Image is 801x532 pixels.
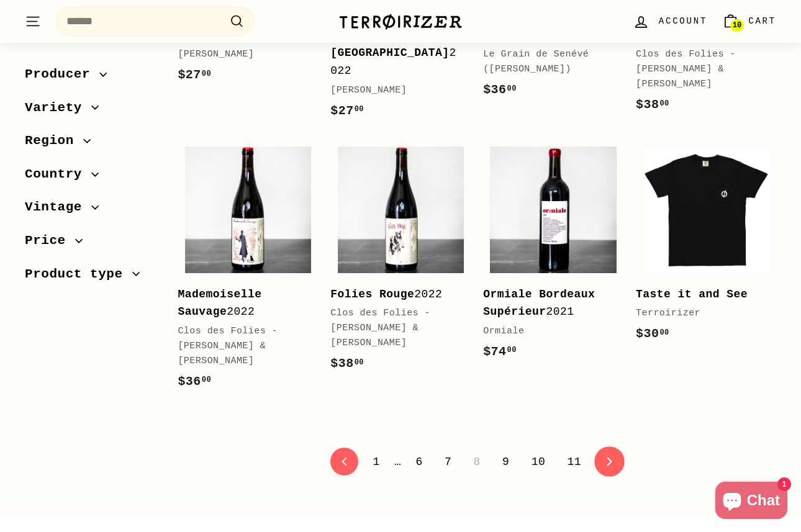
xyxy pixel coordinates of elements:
a: Folies Rouge2022Clos des Folies - [PERSON_NAME] & [PERSON_NAME] [330,140,471,386]
a: Taste it and See Terroirizer [636,140,776,356]
a: Account [625,3,715,40]
sup: 00 [202,376,211,384]
div: Clos des Folies - [PERSON_NAME] & [PERSON_NAME] [178,324,305,369]
span: $27 [178,68,211,82]
div: Ormiale [483,324,611,339]
a: 7 [437,451,459,472]
span: $38 [330,356,364,371]
div: 2022 [330,286,458,304]
span: Price [25,230,75,251]
span: 8 [466,451,488,472]
span: $38 [636,97,669,112]
button: Region [25,127,158,161]
span: Product type [25,264,132,285]
b: Mademoiselle Sauvage [178,288,261,318]
span: Region [25,130,83,151]
span: Account [659,14,707,28]
span: Country [25,164,91,185]
span: $27 [330,104,364,118]
div: Clos des Folies - [PERSON_NAME] & [PERSON_NAME] [330,306,458,351]
button: Vintage [25,194,158,227]
span: … [394,456,401,467]
div: Clos des Folies - [PERSON_NAME] & [PERSON_NAME] [636,47,764,92]
sup: 00 [355,105,364,114]
b: Folies Rouge [330,288,414,300]
button: Country [25,161,158,194]
a: 11 [559,451,589,472]
a: 9 [495,451,517,472]
span: Cart [748,14,776,28]
sup: 00 [507,346,517,354]
a: Ormiale Bordeaux Supérieur2021Ormiale [483,140,623,374]
div: Le Grain de Senévé ([PERSON_NAME]) [483,47,611,77]
div: [PERSON_NAME] [178,47,305,62]
div: Terroirizer [636,306,764,321]
a: 6 [409,451,430,472]
span: Vintage [25,197,91,218]
button: Variety [25,94,158,128]
sup: 00 [659,99,669,108]
a: 1 [365,451,387,472]
button: Product type [25,261,158,294]
span: $36 [483,83,517,97]
a: 10 [524,451,553,472]
b: Taste it and See [636,288,748,300]
button: Price [25,227,158,261]
span: 10 [733,21,741,30]
div: 2021 [483,286,611,322]
inbox-online-store-chat: Shopify online store chat [712,482,791,522]
sup: 00 [355,358,364,367]
div: 2022 [178,286,305,322]
span: Producer [25,64,99,85]
sup: 00 [659,328,669,337]
span: Variety [25,97,91,119]
span: $74 [483,345,517,359]
sup: 00 [202,70,211,78]
b: Ormiale Bordeaux Supérieur [483,288,595,318]
sup: 00 [507,84,517,93]
div: 2022 [330,27,458,80]
div: [PERSON_NAME] [330,83,458,98]
a: Mademoiselle Sauvage2022Clos des Folies - [PERSON_NAME] & [PERSON_NAME] [178,140,318,404]
a: Cart [715,3,784,40]
button: Producer [25,61,158,94]
span: $36 [178,374,211,389]
span: $30 [636,327,669,341]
